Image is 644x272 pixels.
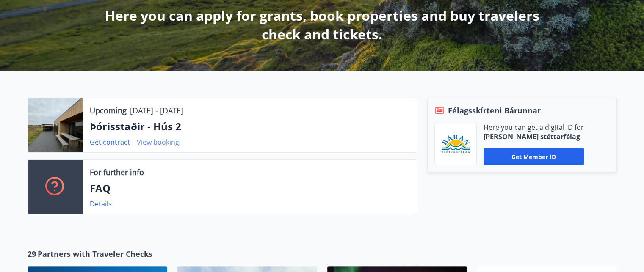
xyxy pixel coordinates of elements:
[28,248,36,259] span: 29
[448,105,541,116] span: Félagsskírteni Bárunnar
[90,181,410,195] p: FAQ
[484,123,584,132] p: Here you can get a digital ID for
[38,248,152,259] span: Partners with Traveler Checks
[441,134,470,154] img: Bz2lGXKH3FXEIQKvoQ8VL0Fr0uCiWgfgA3I6fSs8.png
[484,148,584,165] button: Get member ID
[130,105,183,116] p: [DATE] - [DATE]
[90,137,130,147] a: Get contract
[90,105,127,116] p: Upcoming
[99,6,546,44] p: Here you can apply for grants, book properties and buy travelers check and tickets.
[137,137,179,147] a: View booking
[484,132,584,141] p: [PERSON_NAME] stéttarfélag
[90,199,112,209] a: Details
[90,167,144,178] p: For further info
[90,119,410,134] p: Þórisstaðir - Hús 2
